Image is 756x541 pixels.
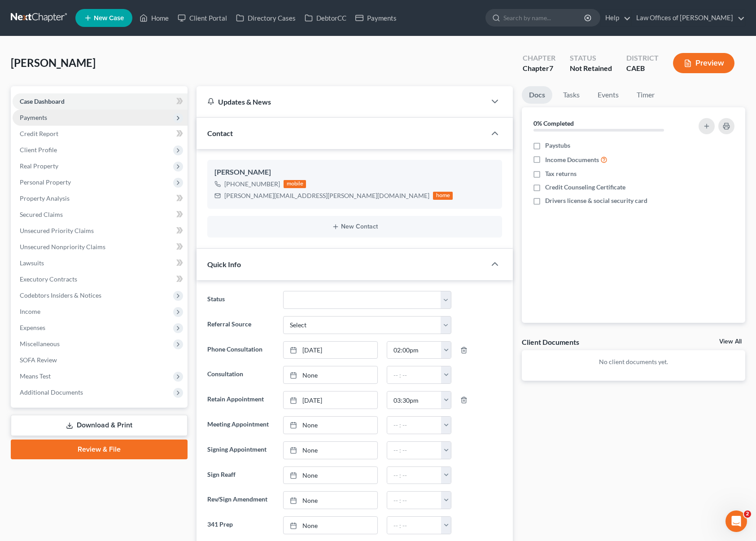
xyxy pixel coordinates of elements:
a: Download & Print [11,415,188,436]
div: CAEB [626,63,659,74]
span: Client Profile [20,146,57,154]
a: View All [719,339,742,345]
span: Case Dashboard [20,97,65,105]
label: Consultation [203,366,279,384]
span: Personal Property [20,178,71,186]
span: Payments [20,114,47,121]
a: Review & File [11,440,188,459]
span: Credit Counseling Certificate [545,183,625,192]
span: Drivers license & social security card [545,196,647,205]
a: SOFA Review [13,352,188,368]
label: Sign Reaff [203,466,279,484]
a: None [284,467,377,484]
a: Executory Contracts [13,271,188,287]
a: Secured Claims [13,207,188,223]
label: Retain Appointment [203,391,279,409]
a: Help [601,10,631,26]
a: Tasks [556,86,587,104]
a: [DATE] [284,391,377,409]
label: Signing Appointment [203,441,279,459]
span: Property Analysis [20,194,70,202]
a: None [284,442,377,459]
a: Payments [351,10,401,26]
label: Status [203,291,279,309]
div: Chapter [523,63,555,74]
span: Real Property [20,162,58,170]
a: Home [135,10,173,26]
a: Client Portal [173,10,232,26]
span: Tax returns [545,169,577,178]
a: Unsecured Nonpriority Claims [13,239,188,255]
label: Phone Consultation [203,341,279,359]
button: New Contact [214,223,495,230]
div: home [433,192,453,200]
span: 2 [744,510,751,518]
label: 341 Prep [203,516,279,534]
span: SOFA Review [20,356,57,364]
a: None [284,492,377,509]
div: Not Retained [570,63,612,74]
button: Preview [673,53,734,73]
span: Paystubs [545,141,570,150]
label: Meeting Appointment [203,416,279,434]
span: Credit Report [20,130,58,137]
a: Lawsuits [13,255,188,271]
input: -- : -- [387,467,441,484]
a: None [284,417,377,434]
div: [PERSON_NAME] [214,167,495,178]
iframe: Intercom live chat [725,510,747,532]
span: Unsecured Priority Claims [20,227,94,234]
input: -- : -- [387,442,441,459]
div: Chapter [523,53,555,63]
input: -- : -- [387,391,441,409]
a: None [284,517,377,534]
span: Secured Claims [20,211,63,218]
span: Miscellaneous [20,340,60,347]
span: Income [20,308,40,315]
a: DebtorCC [300,10,351,26]
label: Referral Source [203,316,279,334]
a: None [284,366,377,383]
a: Property Analysis [13,190,188,207]
input: -- : -- [387,366,441,383]
span: Codebtors Insiders & Notices [20,291,101,299]
span: Quick Info [207,260,241,268]
div: Status [570,53,612,63]
div: [PHONE_NUMBER] [224,180,280,189]
a: Case Dashboard [13,93,188,110]
span: Expenses [20,324,45,331]
div: Updates & News [207,97,475,106]
span: Unsecured Nonpriority Claims [20,243,105,251]
input: Search by name... [503,9,586,26]
a: Directory Cases [232,10,300,26]
span: Lawsuits [20,259,44,267]
span: 7 [549,64,553,72]
div: [PERSON_NAME][EMAIL_ADDRESS][PERSON_NAME][DOMAIN_NAME] [224,191,429,200]
span: Means Test [20,372,51,380]
span: New Case [94,15,124,22]
a: Credit Report [13,126,188,142]
input: -- : -- [387,417,441,434]
div: Client Documents [522,337,579,347]
a: Unsecured Priority Claims [13,223,188,239]
a: Timer [629,86,662,104]
label: Rev/Sign Amendment [203,491,279,509]
span: Contact [207,129,233,137]
span: Income Documents [545,155,599,164]
p: No client documents yet. [529,357,738,366]
strong: 0% Completed [533,119,574,127]
input: -- : -- [387,517,441,534]
a: Law Offices of [PERSON_NAME] [632,10,745,26]
div: mobile [284,180,306,188]
a: Events [590,86,626,104]
input: -- : -- [387,342,441,359]
a: Docs [522,86,552,104]
div: District [626,53,659,63]
input: -- : -- [387,492,441,509]
span: [PERSON_NAME] [11,56,96,69]
span: Additional Documents [20,388,83,396]
a: [DATE] [284,342,377,359]
span: Executory Contracts [20,275,77,283]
